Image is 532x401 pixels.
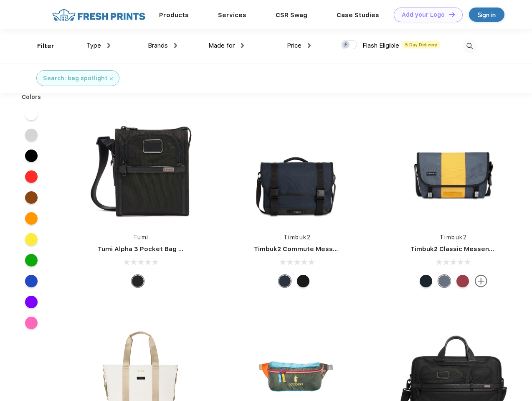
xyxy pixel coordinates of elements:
[279,275,291,287] div: Eco Nautical
[463,39,476,53] img: desktop_search.svg
[308,43,311,48] img: dropdown.png
[43,74,107,83] div: Search: bag spotlight
[287,42,301,49] span: Price
[440,234,467,241] a: Timbuk2
[50,8,148,22] img: fo%20logo%202.webp
[133,234,149,241] a: Tumi
[402,11,445,18] div: Add your Logo
[449,12,455,17] img: DT
[362,42,399,49] span: Flash Eligible
[420,275,432,287] div: Eco Monsoon
[86,42,101,49] span: Type
[469,8,504,22] a: Sign in
[456,275,469,287] div: Eco Bookish
[208,42,235,49] span: Made for
[398,114,509,225] img: func=resize&h=266
[132,275,144,287] div: Black
[475,275,487,287] img: more.svg
[438,275,451,287] div: Eco Lightbeam
[148,42,168,49] span: Brands
[410,245,514,253] a: Timbuk2 Classic Messenger Bag
[478,10,496,20] div: Sign in
[110,77,113,80] img: filter_cancel.svg
[241,43,244,48] img: dropdown.png
[241,114,352,225] img: func=resize&h=266
[159,11,189,19] a: Products
[37,41,54,51] div: Filter
[254,245,366,253] a: Timbuk2 Commute Messenger Bag
[297,275,309,287] div: Eco Black
[85,114,196,225] img: func=resize&h=266
[107,43,110,48] img: dropdown.png
[284,234,311,241] a: Timbuk2
[98,245,195,253] a: Tumi Alpha 3 Pocket Bag Small
[403,41,440,48] span: 5 Day Delivery
[15,93,48,102] div: Colors
[174,43,177,48] img: dropdown.png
